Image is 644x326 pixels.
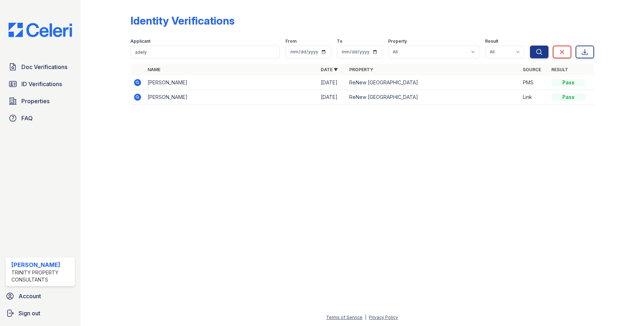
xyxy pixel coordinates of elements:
td: ReNew [GEOGRAPHIC_DATA] [346,75,520,90]
a: FAQ [6,111,75,125]
a: Property [349,67,373,72]
label: Property [388,38,407,44]
span: ID Verifications [21,80,62,88]
div: Identity Verifications [130,14,235,27]
td: [PERSON_NAME] [145,90,318,105]
label: From [285,38,297,44]
td: Link [520,90,548,105]
a: Name [148,67,160,72]
td: [PERSON_NAME] [145,75,318,90]
div: | [365,315,366,320]
a: Source [523,67,541,72]
input: Search by name or phone number [130,46,279,58]
img: CE_Logo_Blue-a8612792a0a2168367f1c8372b55b34899dd931a85d93a1a3d3e32e68fde9ad4.png [3,23,78,37]
div: Trinity Property Consultants [11,269,72,283]
a: Doc Verifications [6,60,75,74]
span: Doc Verifications [21,63,67,71]
div: [PERSON_NAME] [11,261,72,269]
span: Properties [21,97,50,105]
label: Result [485,38,498,44]
a: ID Verifications [6,77,75,91]
td: [DATE] [318,75,346,90]
td: ReNew [GEOGRAPHIC_DATA] [346,90,520,105]
a: Account [3,289,78,303]
a: Result [551,67,568,72]
td: [DATE] [318,90,346,105]
div: Pass [551,94,586,101]
a: Properties [6,94,75,108]
span: FAQ [21,114,33,122]
td: PMS [520,75,548,90]
a: Sign out [3,306,78,320]
div: Pass [551,79,586,86]
span: Account [19,292,41,300]
a: Terms of Service [326,315,362,320]
label: Applicant [130,38,150,44]
label: To [337,38,342,44]
a: Privacy Policy [369,315,398,320]
a: Date ▼ [321,67,338,72]
span: Sign out [19,309,40,317]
